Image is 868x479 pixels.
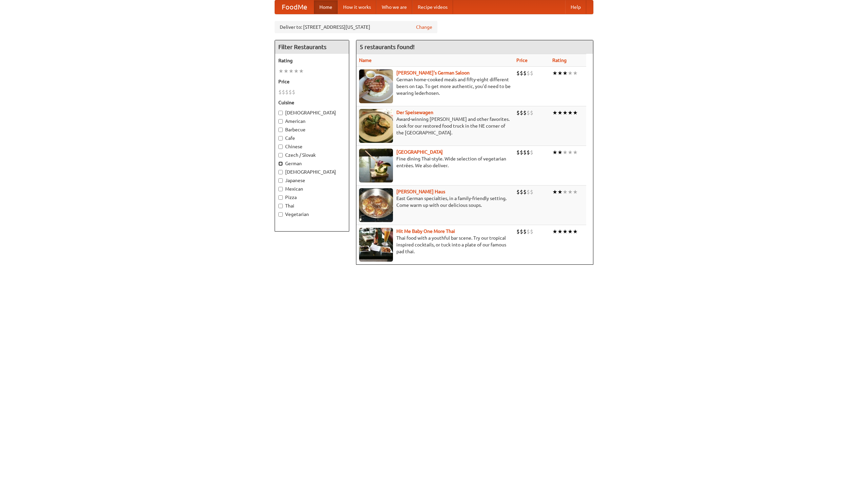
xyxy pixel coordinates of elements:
input: Czech / Slovak [278,153,283,157]
input: American [278,119,283,124]
li: $ [516,188,520,196]
li: $ [530,228,533,235]
label: Mexican [278,186,346,192]
li: ★ [563,149,568,156]
a: How it works [338,0,376,14]
li: $ [520,188,523,196]
li: $ [523,149,527,156]
li: $ [530,149,533,156]
b: Hit Me Baby One More Thai [396,228,455,234]
li: $ [516,69,520,77]
a: Der Speisewagen [396,110,433,115]
p: German home-cooked meals and fifty-eight different beers on tap. To get more authentic, you'd nee... [359,76,511,96]
li: $ [520,228,523,235]
p: Thai food with a youthful bar scene. Try our tropical inspired cocktails, or tuck into a plate of... [359,235,511,255]
a: Name [359,58,372,63]
li: ★ [552,109,557,116]
h5: Price [278,78,346,85]
li: $ [530,188,533,196]
a: [PERSON_NAME] Haus [396,189,445,194]
a: FoodMe [275,0,314,14]
a: Price [516,58,528,63]
label: [DEMOGRAPHIC_DATA] [278,169,346,175]
li: $ [289,88,292,96]
li: $ [523,188,527,196]
label: Cafe [278,135,346,141]
li: ★ [552,228,557,235]
img: kohlhaus.jpg [359,188,393,222]
label: [DEMOGRAPHIC_DATA] [278,109,346,116]
input: Pizza [278,195,283,200]
a: Help [565,0,586,14]
li: ★ [568,109,573,116]
li: $ [520,149,523,156]
li: ★ [557,109,563,116]
h5: Rating [278,57,346,64]
img: satay.jpg [359,149,393,182]
input: Japanese [278,178,283,183]
li: ★ [573,228,578,235]
img: esthers.jpg [359,69,393,103]
label: Czech / Slovak [278,152,346,158]
li: ★ [552,188,557,196]
a: [GEOGRAPHIC_DATA] [396,149,443,155]
a: Change [416,24,432,30]
li: $ [292,88,295,96]
p: East German specialties, in a family-friendly setting. Come warm up with our delicious soups. [359,195,511,209]
div: Deliver to: [STREET_ADDRESS][US_STATE] [275,21,437,33]
img: babythai.jpg [359,228,393,262]
h4: Filter Restaurants [275,40,349,54]
li: $ [520,109,523,116]
input: [DEMOGRAPHIC_DATA] [278,111,283,115]
li: ★ [283,67,289,75]
li: ★ [573,69,578,77]
label: Japanese [278,177,346,184]
a: [PERSON_NAME]'s German Saloon [396,70,470,75]
label: Pizza [278,194,346,201]
li: $ [527,69,530,77]
li: ★ [557,149,563,156]
li: ★ [568,69,573,77]
input: Thai [278,204,283,208]
li: ★ [573,109,578,116]
li: $ [527,149,530,156]
input: Cafe [278,136,283,140]
label: American [278,118,346,125]
li: $ [278,88,282,96]
li: $ [523,228,527,235]
li: $ [530,69,533,77]
img: speisewagen.jpg [359,109,393,143]
label: Chinese [278,143,346,150]
a: Who we are [376,0,412,14]
li: ★ [573,149,578,156]
label: German [278,160,346,167]
li: ★ [563,69,568,77]
li: ★ [294,67,299,75]
input: [DEMOGRAPHIC_DATA] [278,170,283,174]
li: ★ [552,149,557,156]
li: $ [516,228,520,235]
input: Mexican [278,187,283,191]
li: ★ [557,228,563,235]
input: Chinese [278,145,283,149]
li: $ [520,69,523,77]
a: Home [314,0,338,14]
li: $ [516,149,520,156]
li: $ [523,109,527,116]
li: ★ [563,228,568,235]
li: ★ [289,67,294,75]
li: ★ [557,188,563,196]
li: $ [282,88,285,96]
li: ★ [557,69,563,77]
ng-pluralize: 5 restaurants found! [360,44,415,50]
li: $ [527,109,530,116]
h5: Cuisine [278,99,346,106]
li: ★ [568,228,573,235]
li: $ [527,188,530,196]
a: Rating [552,58,567,63]
li: ★ [552,69,557,77]
li: ★ [563,188,568,196]
input: German [278,161,283,166]
li: $ [530,109,533,116]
